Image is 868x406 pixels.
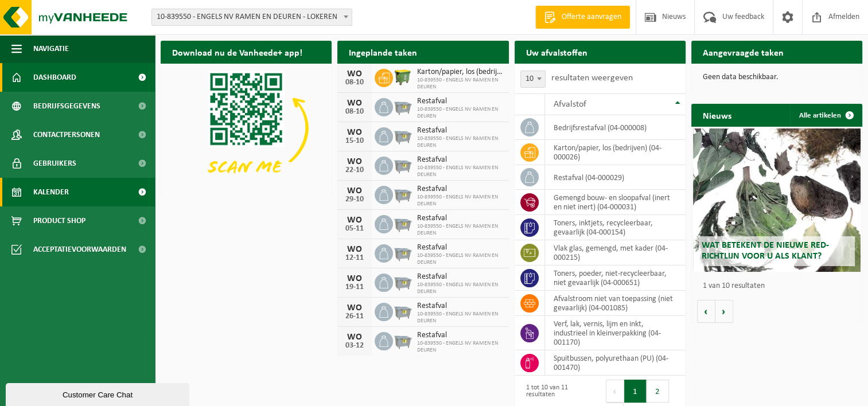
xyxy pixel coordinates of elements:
div: WO [343,216,366,225]
img: WB-2500-GAL-GY-01 [393,213,412,233]
span: 10-839550 - ENGELS NV RAMEN EN DEUREN - LOKEREN [151,9,352,26]
img: WB-2500-GAL-GY-01 [393,155,412,174]
div: 15-10 [343,137,366,145]
span: Navigatie [33,34,69,63]
td: gemengd bouw- en sloopafval (inert en niet inert) (04-000031) [545,190,686,215]
span: Karton/papier, los (bedrijven) [417,68,503,77]
span: 10-839550 - ENGELS NV RAMEN EN DEUREN [417,311,503,325]
span: 10-839550 - ENGELS NV RAMEN EN DEUREN [417,77,503,91]
button: 1 [624,380,647,403]
span: Restafval [417,185,503,194]
td: afvalstroom niet van toepassing (niet gevaarlijk) (04-001085) [545,291,686,316]
h2: Uw afvalstoffen [515,41,599,63]
img: WB-1100-HPE-GN-50 [393,67,412,87]
span: Restafval [417,97,503,106]
td: toners, inktjets, recycleerbaar, gevaarlijk (04-000154) [545,215,686,240]
span: Bedrijfsgegevens [33,92,100,120]
h2: Aangevraagde taken [691,41,795,63]
div: WO [343,128,366,137]
span: Offerte aanvragen [559,11,624,23]
div: 05-11 [343,225,366,233]
button: Volgende [715,300,733,323]
span: Restafval [417,331,503,340]
div: WO [343,157,366,166]
span: Wat betekent de nieuwe RED-richtlijn voor u als klant? [702,241,829,261]
span: Dashboard [33,63,76,92]
span: Restafval [417,126,503,135]
div: 12-11 [343,254,366,262]
div: 22-10 [343,166,366,174]
a: Offerte aanvragen [535,6,630,29]
div: 29-10 [343,196,366,204]
div: WO [343,186,366,196]
span: Restafval [417,155,503,165]
span: 10-839550 - ENGELS NV RAMEN EN DEUREN [417,252,503,266]
p: 1 van 10 resultaten [703,282,857,290]
span: 10 [521,71,545,87]
div: WO [343,303,366,313]
div: 03-12 [343,342,366,350]
button: Previous [606,380,624,403]
img: WB-2500-GAL-GY-01 [393,184,412,204]
td: toners, poeder, niet-recycleerbaar, niet gevaarlijk (04-000651) [545,266,686,291]
h2: Ingeplande taken [337,41,429,63]
button: 2 [647,380,669,403]
img: WB-2500-GAL-GY-01 [393,330,412,350]
img: WB-2500-GAL-GY-01 [393,96,412,116]
span: 10 [520,71,546,88]
span: Kalender [33,178,69,206]
span: 10-839550 - ENGELS NV RAMEN EN DEUREN [417,282,503,295]
img: Download de VHEPlus App [161,64,332,192]
h2: Download nu de Vanheede+ app! [161,41,314,63]
td: vlak glas, gemengd, met kader (04-000215) [545,240,686,266]
td: karton/papier, los (bedrijven) (04-000026) [545,140,686,165]
span: Restafval [417,214,503,223]
td: restafval (04-000029) [545,165,686,190]
div: WO [343,333,366,342]
a: Alle artikelen [790,104,861,127]
div: 08-10 [343,79,366,87]
img: WB-2500-GAL-GY-01 [393,126,412,145]
td: verf, lak, vernis, lijm en inkt, industrieel in kleinverpakking (04-001170) [545,316,686,350]
span: 10-839550 - ENGELS NV RAMEN EN DEUREN [417,223,503,237]
div: WO [343,274,366,283]
span: Afvalstof [554,100,586,109]
span: Product Shop [33,206,85,235]
span: Gebruikers [33,149,76,178]
label: resultaten weergeven [551,73,633,83]
td: bedrijfsrestafval (04-000008) [545,115,686,140]
span: 10-839550 - ENGELS NV RAMEN EN DEUREN [417,194,503,208]
button: Vorige [697,300,715,323]
span: Contactpersonen [33,120,100,149]
img: WB-2500-GAL-GY-01 [393,243,412,262]
span: Restafval [417,302,503,311]
span: 10-839550 - ENGELS NV RAMEN EN DEUREN [417,165,503,178]
div: 19-11 [343,283,366,291]
div: WO [343,99,366,108]
span: Restafval [417,243,503,252]
span: Restafval [417,272,503,282]
span: 10-839550 - ENGELS NV RAMEN EN DEUREN [417,135,503,149]
span: Acceptatievoorwaarden [33,235,126,264]
div: 08-10 [343,108,366,116]
img: WB-2500-GAL-GY-01 [393,272,412,291]
span: 10-839550 - ENGELS NV RAMEN EN DEUREN [417,340,503,354]
h2: Nieuws [691,104,743,126]
div: WO [343,245,366,254]
span: 10-839550 - ENGELS NV RAMEN EN DEUREN - LOKEREN [152,9,352,25]
a: Wat betekent de nieuwe RED-richtlijn voor u als klant? [693,128,861,272]
span: 10-839550 - ENGELS NV RAMEN EN DEUREN [417,106,503,120]
div: 26-11 [343,313,366,321]
div: WO [343,69,366,79]
iframe: chat widget [6,381,192,406]
img: WB-2500-GAL-GY-01 [393,301,412,321]
p: Geen data beschikbaar. [703,73,851,81]
td: spuitbussen, polyurethaan (PU) (04-001470) [545,350,686,376]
